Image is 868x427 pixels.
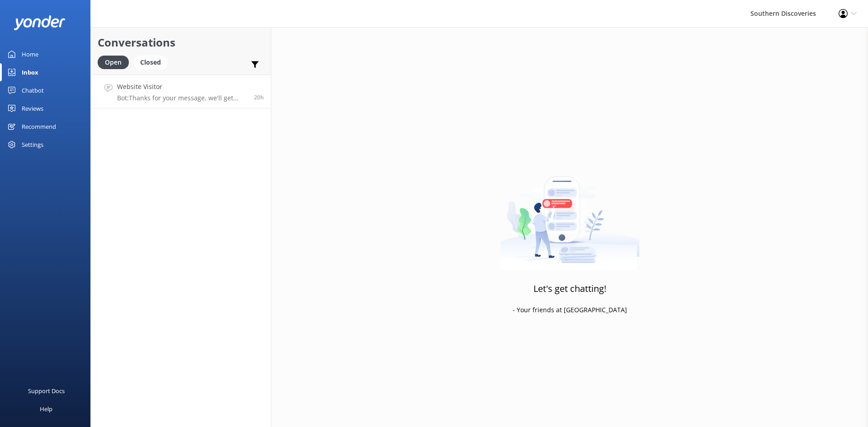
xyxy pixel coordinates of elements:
[117,94,247,102] p: Bot: Thanks for your message, we'll get back to you as soon as we can. You're also welcome to kee...
[500,157,640,270] img: artwork of a man stealing a conversation from at giant smartphone
[117,82,247,92] h4: Website Visitor
[98,57,133,67] a: Open
[98,34,264,51] h2: Conversations
[22,81,44,99] div: Chatbot
[22,45,38,63] div: Home
[91,75,271,108] a: Website VisitorBot:Thanks for your message, we'll get back to you as soon as we can. You're also ...
[28,382,65,400] div: Support Docs
[533,282,606,296] h3: Let's get chatting!
[22,63,38,81] div: Inbox
[133,56,168,69] div: Closed
[254,94,264,101] span: Sep 26 2025 03:08pm (UTC +12:00) Pacific/Auckland
[22,136,43,154] div: Settings
[98,56,129,69] div: Open
[22,99,43,117] div: Reviews
[40,400,52,418] div: Help
[22,117,56,136] div: Recommend
[133,57,172,67] a: Closed
[513,305,627,315] p: - Your friends at [GEOGRAPHIC_DATA]
[14,15,66,30] img: yonder-white-logo.png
